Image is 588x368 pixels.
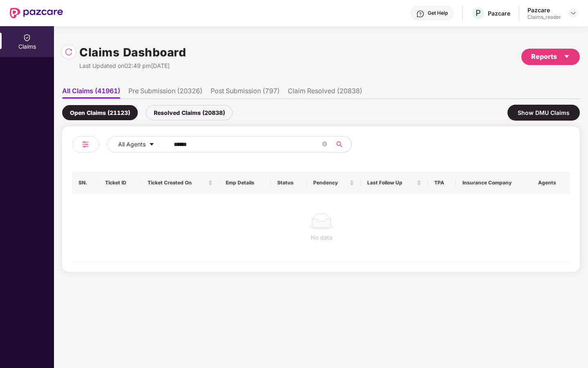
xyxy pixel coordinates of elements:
div: Show DMU Claims [507,105,580,121]
img: New Pazcare Logo [10,8,63,18]
button: All Agentscaret-down [107,136,172,153]
th: Ticket ID [99,172,141,194]
div: Pazcare [488,9,510,17]
img: svg+xml;base64,PHN2ZyBpZD0iUmVsb2FkLTMyeDMyIiB4bWxucz0iaHR0cDovL3d3dy53My5vcmcvMjAwMC9zdmciIHdpZH... [65,48,73,56]
li: Post Submission (797) [211,87,280,99]
div: Get Help [428,10,448,16]
div: Open Claims (21123) [62,105,138,120]
div: Pazcare [527,6,561,14]
th: Insurance Company [456,172,532,194]
img: svg+xml;base64,PHN2ZyBpZD0iRHJvcGRvd24tMzJ4MzIiIHhtbG5zPSJodHRwOi8vd3d3LnczLm9yZy8yMDAwL3N2ZyIgd2... [570,10,577,16]
h1: Claims Dashboard [79,43,186,61]
li: Claim Resolved (20838) [288,87,362,99]
th: TPA [428,172,456,194]
div: Resolved Claims (20838) [146,105,233,120]
th: Agents [532,172,570,194]
span: close-circle [322,141,327,148]
span: caret-down [149,141,155,148]
th: Pendency [307,172,361,194]
li: Pre Submission (20326) [128,87,202,99]
li: All Claims (41961) [62,87,120,99]
span: Last Follow Up [367,180,415,186]
span: All Agents [118,140,146,149]
th: Emp Details [219,172,271,194]
span: P [476,8,481,18]
th: Last Follow Up [361,172,428,194]
div: Claims_reader [527,14,561,20]
img: svg+xml;base64,PHN2ZyBpZD0iSGVscC0zMngzMiIgeG1sbnM9Imh0dHA6Ly93d3cudzMub3JnLzIwMDAvc3ZnIiB3aWR0aD... [416,10,424,18]
th: SN. [72,172,99,194]
span: caret-down [563,53,570,60]
th: Ticket Created On [141,172,219,194]
span: close-circle [322,141,327,146]
img: svg+xml;base64,PHN2ZyBpZD0iQ2xhaW0iIHhtbG5zPSJodHRwOi8vd3d3LnczLm9yZy8yMDAwL3N2ZyIgd2lkdGg9IjIwIi... [23,34,31,42]
th: Status [271,172,307,194]
div: No data [79,233,564,242]
div: Reports [531,52,570,62]
img: svg+xml;base64,PHN2ZyB4bWxucz0iaHR0cDovL3d3dy53My5vcmcvMjAwMC9zdmciIHdpZHRoPSIyNCIgaGVpZ2h0PSIyNC... [81,139,90,149]
div: Last Updated on 02:49 pm[DATE] [79,61,186,70]
span: Ticket Created On [148,180,206,186]
span: Pendency [313,180,348,186]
